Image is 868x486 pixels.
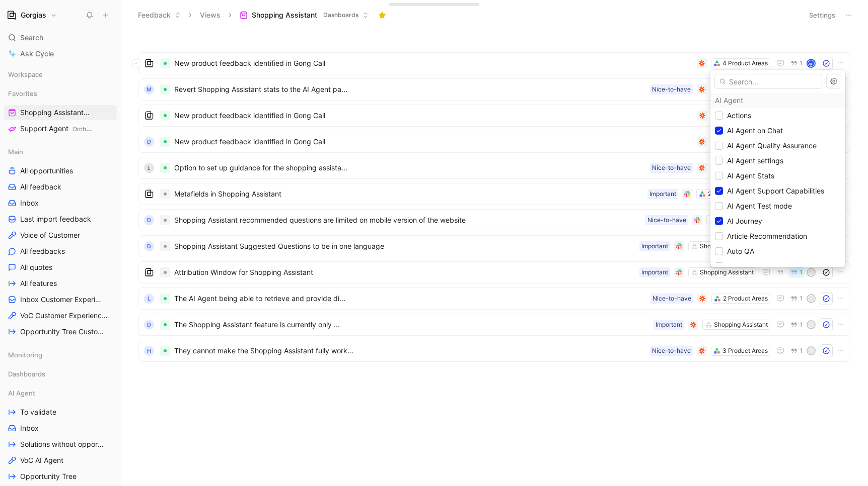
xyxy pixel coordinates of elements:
div: Important [656,320,682,330]
span: Monitoring [8,350,42,360]
span: Search [20,32,43,44]
a: LThe AI Agent being able to retrieve and provide di...2 Product AreasNice-to-have1J [138,287,850,310]
a: HThey cannot make the Shopping Assistant fully work...3 Product AreasNice-to-have1R [138,340,850,362]
div: Important [649,189,676,199]
div: R [808,347,815,354]
span: New product feedback identified in Gong Call [174,136,693,148]
div: Nice-to-have [647,215,686,225]
span: Workspace [8,69,43,79]
span: Inbox Customer Experience [20,295,104,305]
span: Revert Shopping Assistant stats to the AI Agent pa... [174,83,646,95]
span: All feedbacks [20,246,65,256]
span: Inbox [20,198,39,208]
img: logo [144,58,154,68]
img: logo [144,189,154,199]
a: VoC Customer Experience: Customer-Facing Team Support [4,308,117,323]
input: Search... [714,74,822,89]
div: D [144,215,154,225]
span: All opportunities [20,166,73,176]
a: VoC AI Agent [4,453,117,468]
span: Metafields in Shopping Assistant [174,188,643,200]
div: j [808,269,815,276]
div: Monitoring [4,347,117,365]
div: 2 Product Areas [723,294,768,304]
span: Solutions without opportunity [20,439,104,449]
button: 1 [788,58,805,69]
a: DShopping Assistant Suggested Questions to be in one languageShopping AssistantImportant1j [138,235,850,257]
div: Dashboards [4,366,117,381]
img: logo [144,267,154,277]
div: Nice-to-have [653,294,691,304]
span: AI Agent Test mode [727,202,792,210]
span: Inbox [20,423,39,433]
span: Article Recommendation [727,232,807,240]
div: Nice-to-have [652,84,691,94]
span: AI Agent settings [727,156,783,165]
span: New product feedback identified in Gong Call [174,57,693,69]
a: logoNew product feedback identified in Gong Call4 Product Areas1avatar [138,52,850,74]
span: The AI Agent being able to retrieve and provide di... [174,293,646,305]
button: GorgiasGorgias [4,8,59,22]
a: Inbox [4,196,117,211]
a: Last import feedback [4,212,117,227]
div: L [144,163,154,173]
span: Opportunity Tree [20,471,77,481]
div: D [144,320,154,330]
div: L [808,321,815,328]
a: Inbox Customer Experience [4,292,117,307]
a: DNew product feedback identified in Gong Call3 Product Areas1avatar [138,131,850,153]
button: Shopping AssistantDashboards [235,8,373,23]
span: Shopping Assistant Suggested Questions to be in one language [174,240,635,252]
span: AI Agent Quality Assurance [727,141,817,150]
span: Orchestration [73,125,111,133]
div: 4 Product Areas [722,58,768,68]
div: 2 Product Areas [708,189,753,199]
span: Dashboards [323,10,358,20]
span: To validate [20,407,56,417]
button: Views [195,8,225,23]
span: Option to set up guidance for the shopping assista... [174,162,646,174]
a: Opportunity Tree Customer Experience [4,324,117,339]
span: They cannot make the Shopping Assistant fully work... [174,345,646,357]
div: M [144,84,154,94]
span: 1 [800,322,803,328]
div: L [144,294,154,304]
a: To validate [4,405,117,420]
div: Monitoring [4,347,117,362]
span: 1 [800,296,803,302]
a: logoNew product feedback identified in Gong Call2 Product Areas1avatar [138,105,850,127]
span: Opportunity Tree Customer Experience [20,327,106,337]
div: Nice-to-have [652,346,691,356]
div: Favorites [4,86,117,101]
a: logoAttribution Window for Shopping AssistantShopping AssistantImportant1j [138,261,850,283]
div: Search [4,30,117,45]
div: Shopping Assistant [700,241,754,251]
span: AI Agent on Chat [727,126,783,135]
button: 1 [788,345,805,356]
span: Main [8,147,23,157]
a: Ask Cycle [4,46,117,61]
div: Dashboards [4,366,117,384]
span: All quotes [20,262,52,272]
a: Shopping AssistantOrchestration [4,105,117,120]
span: VoC AI Agent [20,455,63,465]
div: MainAll opportunitiesAll feedbackInboxLast import feedbackVoice of CustomerAll feedbacksAll quote... [4,144,117,339]
span: Dashboards [8,369,45,379]
div: AI AgentTo validateInboxSolutions without opportunityVoC AI AgentOpportunity Tree [4,385,117,484]
a: DShopping Assistant recommended questions are limited on mobile version of the websiteShopping As... [138,209,850,231]
div: Shopping Assistant [700,267,754,277]
span: AI Agent Support Capabilities [727,186,824,195]
button: Feedback [133,8,185,23]
span: All feedback [20,182,61,192]
span: The Shopping Assistant feature is currently only ... [174,319,649,331]
span: 1 [800,60,803,66]
span: 1 [800,269,803,275]
span: Campaigns (ex-Convert) [727,262,809,270]
a: Support AgentOrchestration [4,121,117,136]
span: Last import feedback [20,214,91,224]
button: 1 [788,293,805,304]
div: Important [641,267,668,277]
span: AI Agent Stats [727,171,774,180]
img: logo [144,111,154,121]
span: Voice of Customer [20,230,80,240]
